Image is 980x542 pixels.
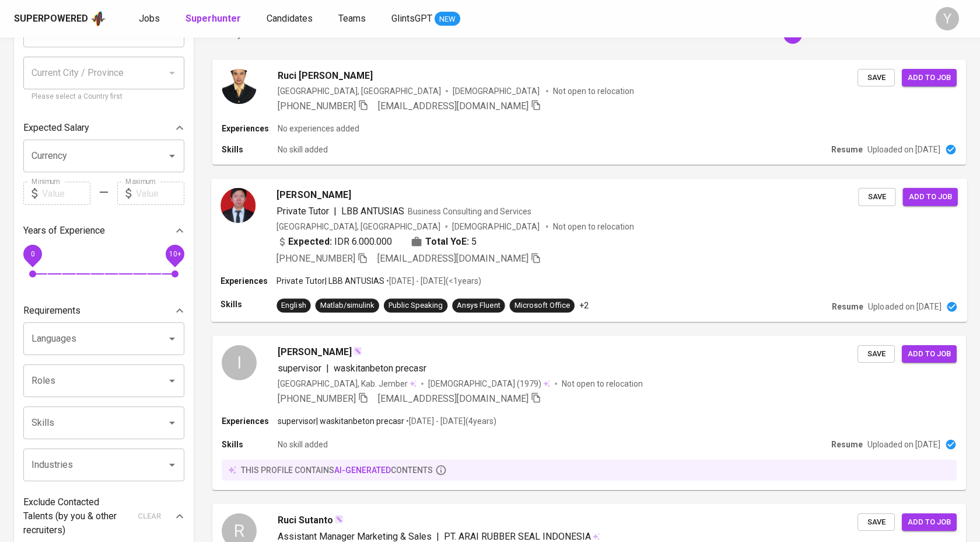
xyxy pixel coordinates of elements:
div: Ansys Fluent [457,300,500,311]
a: I[PERSON_NAME]supervisor|waskitanbeton precasr[GEOGRAPHIC_DATA], Kab. Jember[DEMOGRAPHIC_DATA] (1... [212,336,966,490]
span: | [334,204,337,218]
span: [PERSON_NAME] [278,345,352,359]
span: [PHONE_NUMBER] [278,393,356,404]
p: Experiences [220,275,276,287]
p: No skill added [278,439,328,450]
p: Skills [220,298,276,310]
img: magic_wand.svg [334,515,344,524]
span: supervisor [278,363,321,374]
span: [PHONE_NUMBER] [276,253,355,264]
div: Public Speaking [388,300,443,311]
div: English [281,300,306,311]
p: No experiences added [278,123,359,134]
span: 0 [30,250,34,258]
span: Save [863,516,889,529]
button: Open [164,148,180,164]
span: Jobs [139,13,160,24]
span: Private Tutor [276,205,328,216]
p: Uploaded on [DATE] [868,301,941,312]
span: Add to job [908,516,951,529]
span: Candidates [267,13,313,24]
span: Business Consulting and Services [408,206,531,216]
p: Years of Experience [23,224,105,238]
div: Years of Experience [23,219,184,242]
p: supervisor | waskitanbeton precasr [278,415,404,427]
p: +2 [579,300,589,311]
button: Save [857,345,895,363]
a: GlintsGPT NEW [391,12,460,26]
span: PT. ARAI RUBBER SEAL INDONESIA [444,531,591,542]
button: Open [164,373,180,389]
p: this profile contains contents [241,464,433,476]
p: Not open to relocation [553,220,634,232]
a: [PERSON_NAME]Private Tutor|LBB ANTUSIASBusiness Consulting and Services[GEOGRAPHIC_DATA], [GEOGRA... [212,179,966,322]
span: [DEMOGRAPHIC_DATA] [428,378,517,390]
div: Expected Salary [23,116,184,140]
span: waskitanbeton precasr [334,363,426,374]
p: Not open to relocation [553,85,634,97]
span: [DEMOGRAPHIC_DATA] [452,220,541,232]
p: Experiences [222,415,278,427]
span: Save [863,71,889,85]
div: [GEOGRAPHIC_DATA], [GEOGRAPHIC_DATA] [278,85,441,97]
button: Save [858,187,895,206]
span: NEW [435,13,460,25]
input: Value [42,182,90,205]
img: 00bf9e111e0580ea446f681457699436.jpg [222,69,257,104]
button: Open [164,457,180,473]
div: [GEOGRAPHIC_DATA], [GEOGRAPHIC_DATA] [276,220,440,232]
span: [PHONE_NUMBER] [278,100,356,112]
a: Teams [338,12,368,26]
span: [EMAIL_ADDRESS][DOMAIN_NAME] [378,393,528,404]
button: Add to job [902,69,957,87]
button: Open [164,415,180,431]
span: [PERSON_NAME] [276,187,351,201]
span: [DEMOGRAPHIC_DATA] [453,85,541,97]
button: Add to job [902,345,957,363]
p: Skills [222,144,278,155]
b: Expected: [288,234,331,248]
p: Uploaded on [DATE] [867,144,940,155]
span: 5 [471,234,477,248]
span: AI-generated [334,465,391,475]
p: Resume [832,301,863,312]
button: Add to job [902,513,957,531]
span: LBB ANTUSIAS [341,205,404,216]
button: Save [857,69,895,87]
span: Teams [338,13,366,24]
span: GlintsGPT [391,13,432,24]
span: Add to job [908,71,951,85]
p: Not open to relocation [562,378,643,390]
div: IDR 6.000.000 [276,234,392,248]
span: | [326,362,329,376]
p: Expected Salary [23,121,89,135]
div: Requirements [23,299,184,322]
p: Exclude Contacted Talents (by you & other recruiters) [23,495,131,537]
a: Candidates [267,12,315,26]
p: • [DATE] - [DATE] ( <1 years ) [384,275,481,287]
span: Assistant Manager Marketing & Sales [278,531,432,542]
span: Save [864,190,890,203]
span: [EMAIL_ADDRESS][DOMAIN_NAME] [377,253,528,264]
p: Experiences [222,123,278,134]
span: Add to job [909,190,952,203]
span: 10+ [169,250,181,258]
button: Save [857,513,895,531]
div: Matlab/simulink [320,300,374,311]
span: Ruci Sutanto [278,513,333,527]
button: Add to job [903,187,958,206]
span: Add to job [908,348,951,361]
div: I [222,345,257,380]
p: Skills [222,439,278,450]
button: Open [164,331,180,347]
p: Requirements [23,304,80,318]
span: Save [863,348,889,361]
p: Please select a Country first [32,91,176,103]
span: [EMAIL_ADDRESS][DOMAIN_NAME] [378,100,528,112]
p: No skill added [278,144,328,155]
p: Resume [831,144,863,155]
b: Superhunter [185,13,241,24]
a: Superpoweredapp logo [14,10,106,27]
img: app logo [90,10,106,27]
div: Exclude Contacted Talents (by you & other recruiters)clear [23,495,184,537]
